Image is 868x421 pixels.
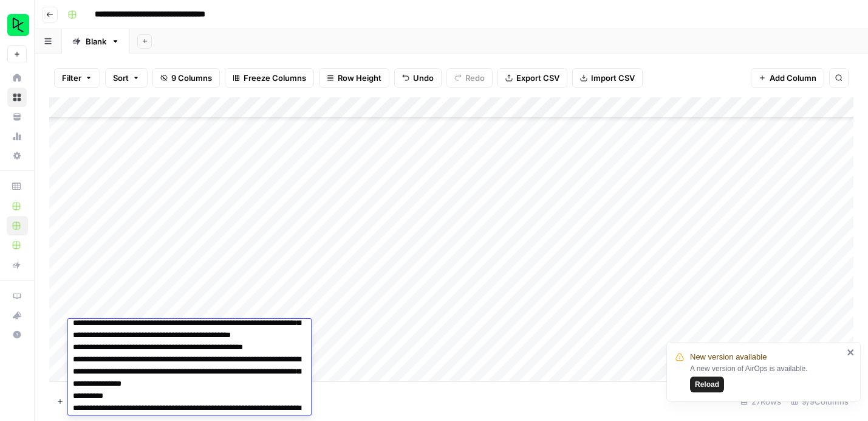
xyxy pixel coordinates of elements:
[225,68,314,88] button: Freeze Columns
[7,10,27,40] button: Workspace: DataCamp
[8,306,26,324] div: What's new?
[465,72,485,84] span: Redo
[413,72,434,84] span: Undo
[572,68,643,88] button: Import CSV
[86,35,106,47] div: Blank
[690,363,843,392] div: A new version of AirOps is available.
[105,68,148,88] button: Sort
[770,72,816,84] span: Add Column
[62,29,130,54] a: Blank
[338,72,381,84] span: Row Height
[690,377,724,392] button: Reload
[7,235,28,255] a: Social Media Content 2025
[171,72,212,84] span: 9 Columns
[690,351,767,363] span: New version available
[244,72,306,84] span: Freeze Columns
[7,325,27,344] button: Help + Support
[847,347,855,357] button: close
[67,395,101,408] span: Add Row
[7,127,27,146] a: Usage
[7,216,28,235] a: Youtube Creator Script Optimisations
[7,146,27,165] a: Settings
[113,72,129,84] span: Sort
[7,14,29,36] img: DataCamp Logo
[7,88,27,107] a: Browse
[49,392,108,411] button: Add Row
[319,68,389,88] button: Row Height
[736,392,786,411] div: 27 Rows
[152,68,220,88] button: 9 Columns
[62,72,81,84] span: Filter
[497,68,567,88] button: Export CSV
[591,72,635,84] span: Import CSV
[446,68,493,88] button: Redo
[516,72,559,84] span: Export CSV
[751,68,824,88] button: Add Column
[7,107,27,127] a: Your Data
[54,68,100,88] button: Filter
[7,68,27,88] a: Home
[695,379,719,390] span: Reload
[394,68,442,88] button: Undo
[786,392,853,411] div: 9/9 Columns
[7,286,27,305] a: AirOps Academy
[7,197,28,216] a: Workflow - Youtube Integration Optimiser - V2 Grid
[7,305,27,325] button: What's new?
